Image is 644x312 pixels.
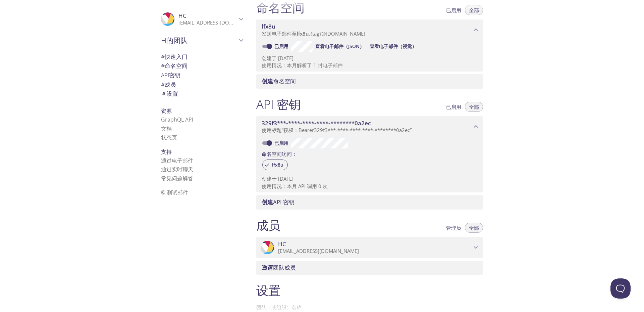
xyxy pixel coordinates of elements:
div: HC [156,8,248,30]
font: [EMAIL_ADDRESS][DOMAIN_NAME] [178,19,259,26]
font: 查看电子邮件（视觉） [370,43,417,49]
div: 邀请团队成员 [256,261,483,275]
div: lfx8u 命名空间 [256,19,483,40]
font: 使用标题“授权：Bearer [262,127,314,133]
font: # [161,53,165,60]
font: HC [178,12,186,19]
font: lfx8u [297,30,309,37]
font: ” [410,127,412,133]
font: ＃ [161,90,167,97]
a: 状态页 [161,134,177,141]
font: {tag} [310,30,321,37]
font: 团队成员 [273,264,296,271]
div: 创建命名空间 [256,74,483,88]
font: 全部 [469,224,479,231]
font: 已启用 [274,43,288,49]
font: 全部 [469,103,479,110]
button: 全部 [465,102,483,112]
font: # [161,62,165,70]
font: 常见问题 [161,175,182,182]
font: 密钥 [169,71,180,79]
font: API 密钥 [273,198,294,206]
font: # [161,81,165,88]
font: 命名空间访问： [262,150,297,157]
font: 资源 [161,107,172,115]
font: 创建 [262,175,272,182]
font: 发送电子邮件至 [262,30,297,37]
font: lfx8u [262,23,275,30]
font: 管理员 [446,224,461,231]
font: 设置 [256,282,280,299]
button: 全部 [465,223,483,233]
iframe: 求助童子军信标 - 开放 [610,278,631,299]
font: 已启用 [274,140,288,146]
font: 成员 [165,81,176,88]
div: lfx8u [262,160,288,170]
font: 设置 [167,90,178,97]
font: API 密钥 [256,96,301,113]
font: HC [278,240,286,248]
font: 于 [DATE] [272,55,293,61]
font: 命名空间 [273,77,296,85]
div: HC [256,237,483,258]
font: 创建 [262,55,272,61]
font: 通过实时聊天 [161,166,193,173]
button: 查看电子邮件（视觉） [367,41,419,52]
div: 快速入门 [156,52,248,61]
font: . [309,30,310,37]
font: 邀请 [262,264,273,271]
font: 通过电子邮件 [161,157,193,164]
div: 创建 API 密钥 [256,195,483,209]
div: H的团队 [156,32,248,49]
font: 成员 [256,217,280,233]
font: 使用情况：本月 API 调用 0 次 [262,183,328,189]
div: 命名空间 [156,61,248,71]
font: API [161,71,169,79]
font: © 测试邮件 [161,189,188,196]
font: 命名空间 [165,62,187,70]
font: 支持 [161,148,172,155]
a: GraphQL API [161,116,193,123]
button: 已启用 [442,102,465,112]
font: 已启用 [446,103,461,110]
font: 使用情况：本月解析了 1 封电子邮件 [262,62,343,69]
button: 查看电子邮件（JSON） [313,41,367,52]
div: 团队设置 [156,89,248,98]
font: 查看电子邮件（JSON） [315,43,364,49]
font: [EMAIL_ADDRESS][DOMAIN_NAME] [278,248,359,254]
button: 管理员 [442,223,465,233]
font: 创建 [262,198,273,206]
font: 于 [DATE] [272,175,293,182]
div: 成员 [156,80,248,89]
div: API 密钥 [156,71,248,80]
font: @[DOMAIN_NAME] [321,30,365,37]
font: 创建 [262,77,273,85]
font: lfx8u [272,162,283,168]
a: 文档 [161,125,172,132]
font: 解答 [182,175,193,182]
font: 快速入门 [165,53,187,60]
font: H的团队 [161,35,187,45]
